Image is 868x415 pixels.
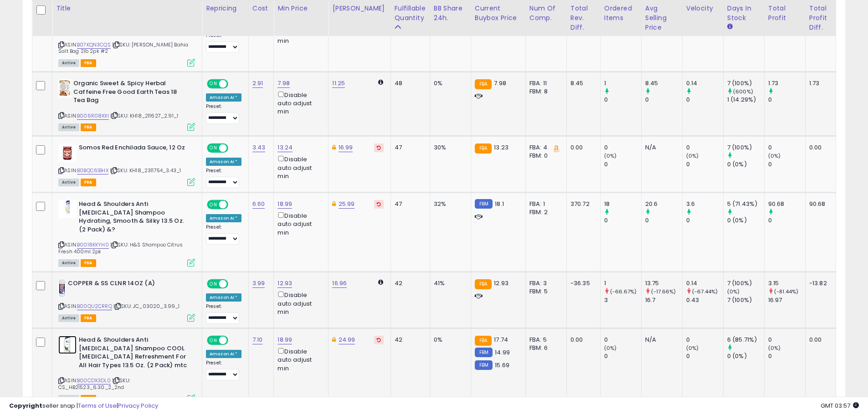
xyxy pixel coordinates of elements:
[686,79,723,87] div: 0.14
[339,335,355,344] a: 24.99
[768,279,805,287] div: 3.15
[604,143,641,152] div: 0
[686,143,723,152] div: 0
[727,23,733,31] small: Days In Stock.
[570,4,596,32] div: Total Rev. Diff.
[58,377,130,390] span: | SKU: CS_HB21523_6.30_2_2nd
[494,279,508,287] span: 12.93
[378,79,383,85] i: Calculated using Dynamic Max Price.
[395,200,423,208] div: 47
[395,143,423,152] div: 47
[58,259,79,267] span: All listings currently available for purchase on Amazon
[58,143,195,185] div: ASIN:
[252,79,263,88] a: 2.91
[727,288,740,295] small: (0%)
[332,79,345,88] a: 11.25
[529,208,560,216] div: FBM: 2
[475,279,492,289] small: FBA
[395,4,426,23] div: Fulfillable Quantity
[110,112,178,119] span: | SKU: KH18_211627_2.91_1
[475,199,493,209] small: FBM
[727,96,764,104] div: 1 (14.29%)
[434,336,464,344] div: 0%
[604,96,641,104] div: 0
[206,360,241,380] div: Preset:
[727,79,764,87] div: 7 (100%)
[78,401,117,410] a: Terms of Use
[277,154,321,180] div: Disable auto adjust min
[206,350,241,358] div: Amazon AI *
[604,352,641,360] div: 0
[727,296,764,304] div: 7 (100%)
[809,200,829,208] div: 90.68
[58,279,66,297] img: 41LtyKHwNvL._SL40_.jpg
[206,293,241,302] div: Amazon AI *
[206,168,241,188] div: Preset:
[277,346,321,373] div: Disable auto adjust min
[77,377,111,384] a: B00CDX3DL0
[118,401,158,410] a: Privacy Policy
[604,216,641,225] div: 0
[277,290,321,316] div: Disable auto adjust min
[208,201,219,209] span: ON
[768,352,805,360] div: 0
[206,158,241,166] div: Amazon AI *
[434,200,464,208] div: 32%
[529,143,560,152] div: FBA: 4
[81,123,96,131] span: FBA
[809,143,829,152] div: 0.00
[252,200,265,209] a: 6.60
[727,160,764,169] div: 0 (0%)
[339,200,355,209] a: 25.99
[227,337,241,344] span: OFF
[529,79,560,87] div: FBA: 11
[570,279,593,287] div: -36.35
[9,402,158,410] div: seller snap | |
[727,4,760,23] div: Days In Stock
[208,80,219,88] span: ON
[768,216,805,225] div: 0
[645,4,678,32] div: Avg Selling Price
[686,336,723,344] div: 0
[208,337,219,344] span: ON
[686,344,699,352] small: (0%)
[58,143,77,162] img: 41kU1JIL+PL._SL40_.jpg
[727,216,764,225] div: 0 (0%)
[529,336,560,344] div: FBA: 5
[277,90,321,116] div: Disable auto adjust min
[58,314,79,322] span: All listings currently available for purchase on Amazon
[809,336,829,344] div: 0.00
[206,214,241,222] div: Amazon AI *
[252,143,266,152] a: 3.43
[475,79,492,89] small: FBA
[768,79,805,87] div: 1.73
[645,279,682,287] div: 13.75
[395,279,423,287] div: 42
[768,152,781,159] small: (0%)
[58,179,79,186] span: All listings currently available for purchase on Amazon
[277,200,292,209] a: 18.99
[686,160,723,169] div: 0
[768,4,801,23] div: Total Profit
[9,401,42,410] strong: Copyright
[686,4,719,13] div: Velocity
[81,314,96,322] span: FBA
[692,288,718,295] small: (-67.44%)
[58,279,195,321] div: ASIN:
[768,96,805,104] div: 0
[68,279,179,290] b: COPPER & SS CLNR 14OZ (A)
[686,296,723,304] div: 0.43
[58,59,79,67] span: All listings currently available for purchase on Amazon
[727,336,764,344] div: 6 (85.71%)
[252,4,270,13] div: Cost
[529,200,560,208] div: FBA: 1
[686,279,723,287] div: 0.14
[227,144,241,152] span: OFF
[821,401,859,410] span: 2025-10-14 03:57 GMT
[277,335,292,344] a: 18.99
[58,8,195,66] div: ASIN:
[604,344,617,352] small: (0%)
[768,336,805,344] div: 0
[475,336,492,346] small: FBA
[686,352,723,360] div: 0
